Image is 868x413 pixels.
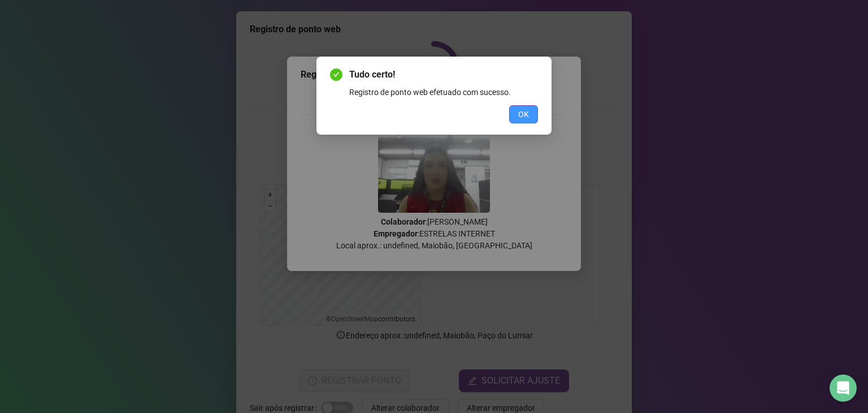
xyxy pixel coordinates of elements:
span: OK [518,108,529,121]
div: Open Intercom Messenger [830,375,857,402]
button: OK [509,105,538,123]
div: Registro de ponto web efetuado com sucesso. [349,86,538,98]
span: check-circle [330,68,342,81]
span: Tudo certo! [349,68,538,81]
